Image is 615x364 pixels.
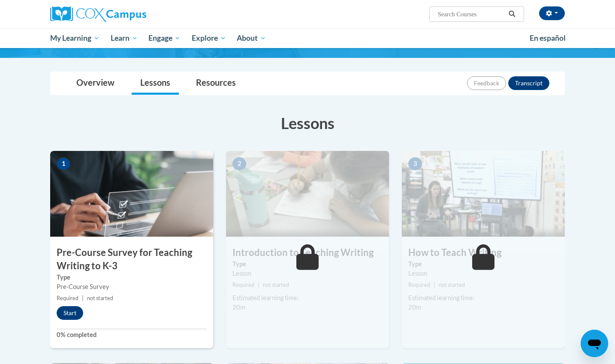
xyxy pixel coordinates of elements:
[132,72,179,95] a: Lessons
[57,282,207,292] div: Pre-Course Survey
[50,6,213,22] a: Cox Campus
[50,33,99,43] span: My Learning
[467,76,506,90] button: Feedback
[57,273,207,282] label: Type
[232,282,254,288] span: Required
[408,304,421,311] span: 20m
[258,282,259,288] span: |
[50,151,213,237] img: Course Image
[437,9,506,19] input: Search Courses
[232,269,383,278] div: Lesson
[524,29,571,47] a: En español
[226,151,389,237] img: Course Image
[226,246,389,259] h3: Introduction to Teaching Writing
[232,28,272,48] a: About
[187,72,244,95] a: Resources
[192,33,226,43] span: Explore
[581,330,608,357] iframe: Button to launch messaging window
[508,76,549,90] button: Transcript
[87,295,113,301] span: not started
[57,295,78,301] span: Required
[143,28,186,48] a: Engage
[50,246,213,273] h3: Pre-Course Survey for Teaching Writing to K-3
[37,28,578,48] div: Main menu
[237,33,266,43] span: About
[408,157,422,170] span: 3
[539,6,565,20] button: Account Settings
[408,259,558,269] label: Type
[82,295,84,301] span: |
[439,282,465,288] span: not started
[232,157,246,170] span: 2
[111,33,138,43] span: Learn
[57,306,83,320] button: Start
[50,6,146,22] img: Cox Campus
[434,282,435,288] span: |
[232,293,383,303] div: Estimated learning time:
[408,293,558,303] div: Estimated learning time:
[57,157,70,170] span: 1
[50,112,565,134] h3: Lessons
[408,282,430,288] span: Required
[232,259,383,269] label: Type
[402,151,565,237] img: Course Image
[232,304,245,311] span: 20m
[402,246,565,259] h3: How to Teach Writing
[263,282,289,288] span: not started
[105,28,143,48] a: Learn
[186,28,232,48] a: Explore
[45,28,105,48] a: My Learning
[148,33,181,43] span: Engage
[530,33,566,42] span: En español
[68,72,123,95] a: Overview
[506,9,519,19] button: Search
[57,330,207,340] label: 0% completed
[408,269,558,278] div: Lesson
